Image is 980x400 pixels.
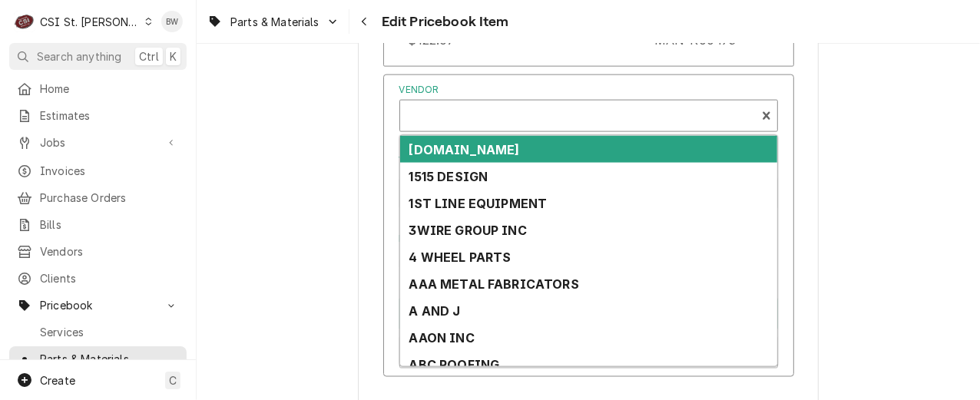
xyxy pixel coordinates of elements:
span: Jobs [40,134,156,150]
strong: AAON INC [409,330,475,345]
strong: A AND J [409,303,461,319]
span: Edit Pricebook Item [377,12,509,32]
strong: AAA METAL FABRICATORS [409,276,579,292]
span: Services [40,324,179,340]
span: Home [40,81,179,97]
strong: 1ST LINE EQUIPMENT [409,196,548,211]
a: Parts & Materials [9,346,187,372]
span: Search anything [37,48,121,64]
strong: 1515 DESIGN [409,169,488,184]
a: Go to Parts & Materials [201,9,346,35]
div: BW [161,11,183,32]
strong: 3WIRE GROUP INC [409,223,527,238]
a: Services [9,319,187,345]
span: Invoices [40,163,179,179]
span: Ctrl [139,48,159,64]
span: Pricebook [40,297,156,313]
div: Vendor [399,83,778,132]
span: K [170,48,177,64]
div: Vendor Part Cost Edit Form [399,83,778,274]
a: Go to Pricebook [9,293,187,318]
button: Navigate back [353,9,377,34]
span: Estimates [40,107,179,124]
a: Go to Jobs [9,130,187,155]
span: Parts & Materials [230,14,319,30]
div: CSI St. [PERSON_NAME] [40,14,140,30]
a: Bills [9,212,187,237]
a: Invoices [9,158,187,183]
strong: 4 WHEEL PARTS [409,250,512,265]
div: Brad Wicks's Avatar [161,11,183,32]
span: Parts & Materials [40,351,179,367]
div: C [14,11,35,32]
label: Vendor [399,83,778,97]
span: Vendors [40,243,179,260]
a: Purchase Orders [9,185,187,210]
span: Bills [40,217,179,233]
a: Clients [9,266,187,291]
strong: ABC ROOFING [409,357,500,372]
a: Estimates [9,103,187,128]
button: Search anythingCtrlK [9,43,187,70]
span: Create [40,374,75,387]
span: Purchase Orders [40,190,179,206]
span: Clients [40,270,179,286]
a: Vendors [9,239,187,264]
a: Home [9,76,187,101]
div: CSI St. Louis's Avatar [14,11,35,32]
span: C [169,372,177,388]
strong: [DOMAIN_NAME] [409,142,520,157]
